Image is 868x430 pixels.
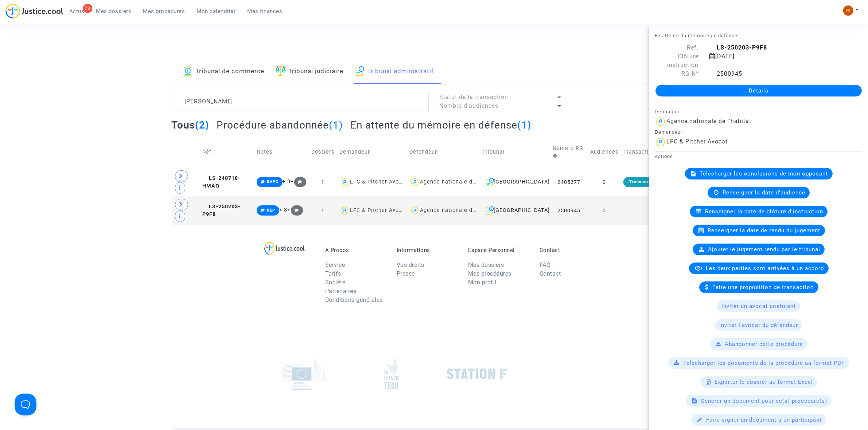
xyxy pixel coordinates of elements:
[655,154,673,159] small: Actions
[649,70,704,78] div: RG N°
[355,59,434,84] a: Tribunal administratif
[83,4,92,13] div: 78
[684,360,845,366] span: Télécharger les documents de la procédure au format PDF
[309,168,337,196] td: 1
[843,5,853,16] img: fc99b196863ffcca57bb8fe2645aafd9
[550,168,588,196] td: 2405377
[540,261,551,268] a: FAQ
[725,341,803,347] span: Abandonner cette procédure
[397,270,415,277] a: Presse
[325,288,357,295] a: Partenaires
[200,137,254,168] td: Réf.
[715,379,813,385] span: Exporter le dossier au format Excel
[588,137,621,168] td: Audiences
[183,66,193,76] img: icon-banque.svg
[420,179,500,185] div: Agence nationale de l'habitat
[350,207,408,213] div: LFC & Pitcher Avocat
[655,129,682,135] small: Demandeur
[468,247,529,253] p: Espace Personnel
[486,206,494,215] img: icon-archive.svg
[325,247,386,253] p: À Propos
[283,358,328,390] img: europe_commision.png
[440,94,509,100] span: Statut de la transaction
[713,284,814,291] span: Faire une proposition de transaction
[708,246,820,253] span: Ajouter le jugement rendu par le tribunal
[709,70,742,77] span: 2500945
[325,270,341,277] a: Tarifs
[666,138,728,145] div: LFC & Pitcher Avocat
[550,137,588,168] td: Numéro RG
[195,119,210,131] span: (2)
[483,178,548,186] div: [GEOGRAPHIC_DATA]
[700,170,828,177] span: Télécharger les conclusions de mon opposant
[350,119,532,131] h2: En attente du mémoire en défense
[623,177,681,187] div: Transaction terminée
[723,189,805,196] span: Renseigner la date d'audience
[420,207,500,213] div: Agence nationale de l'habitat
[550,196,588,225] td: 2500945
[540,270,561,277] a: Contact
[468,279,497,286] a: Mon profil
[397,247,457,253] p: Informations
[5,4,63,19] img: jc-logo.svg
[407,137,480,168] td: Défendeur
[217,119,343,131] h2: Procédure abandonnée
[355,66,365,76] img: icon-archive.svg
[267,180,279,184] span: RAPO
[649,52,704,70] div: Clôture instruction
[254,137,309,168] td: Notes
[447,368,507,379] img: stationf.png
[410,205,420,216] img: icon-user.svg
[96,8,132,15] span: Mes dossiers
[264,242,305,255] img: logo-lg.svg
[708,227,821,234] span: Renseigner la date de rendu du jugement
[267,208,275,213] span: REP
[717,44,767,51] b: LS-250203-P9F8
[719,322,798,328] span: Inviter l'avocat du défendeur
[483,206,548,215] div: [GEOGRAPHIC_DATA]
[288,207,303,213] span: +
[384,359,398,390] img: french_tech.png
[666,118,751,125] div: Agence nationale de l'habitat
[517,119,532,131] span: (1)
[480,137,550,168] td: Tribunal
[350,179,408,185] div: LFC & Pitcher Avocat
[655,85,862,96] a: Détails
[701,398,827,404] span: Générer un document pour ce(s) procédure(s)
[325,261,345,268] a: Service
[291,178,307,185] span: +
[588,196,621,225] td: 0
[468,261,504,268] a: Mes dossiers
[202,175,241,189] span: LS-240718-HMAQ
[143,8,185,15] span: Mes procédures
[325,279,346,286] a: Société
[655,33,737,38] small: En attente du mémoire en défense
[339,205,350,216] img: icon-user.svg
[309,137,337,168] td: Dossiers
[440,102,499,109] span: Nombre d'audiences
[183,59,265,84] a: Tribunal de commerce
[197,8,236,15] span: Mon calendrier
[69,8,85,15] span: Actus
[706,417,822,423] span: Faire signer un document à un participant
[468,270,511,277] a: Mes procédures
[276,66,286,76] img: icon-faciliter-sm.svg
[588,168,621,196] td: 0
[540,247,600,253] p: Contact
[721,303,796,309] span: Inviter un avocat postulant
[337,137,407,168] td: Demandeur
[172,119,210,131] h2: Tous
[410,177,420,188] img: icon-user.svg
[283,178,291,185] span: + 3
[655,109,680,114] small: Défendeur
[329,119,343,131] span: (1)
[397,261,424,268] a: Vos droits
[202,204,241,218] span: LS-250203-P9F8
[486,178,494,186] img: icon-archive.svg
[248,8,283,15] span: Mes finances
[276,59,344,84] a: Tribunal judiciaire
[339,177,350,188] img: icon-user.svg
[649,43,704,52] div: Ref.
[309,196,337,225] td: 1
[705,208,823,215] span: Renseigner la date de clôture d'instruction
